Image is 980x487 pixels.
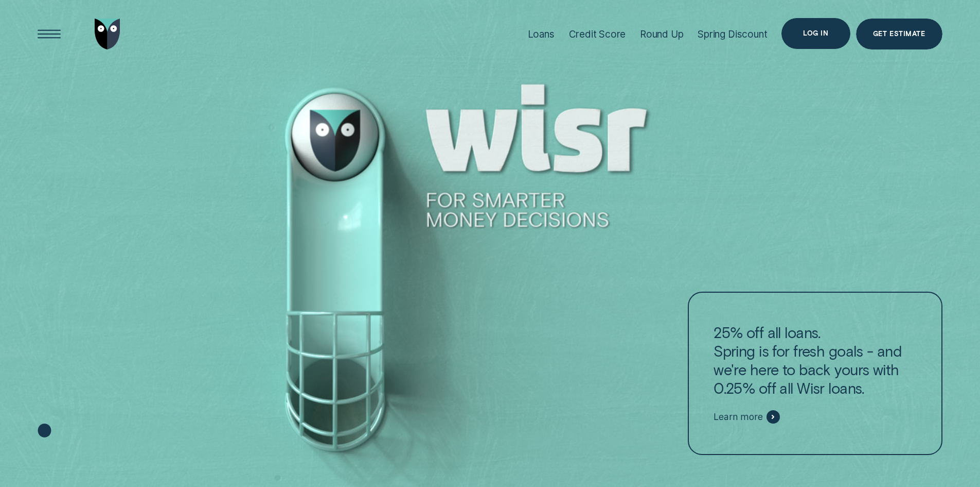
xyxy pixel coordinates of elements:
button: Open Menu [34,19,65,49]
div: Credit Score [569,28,626,40]
a: 25% off all loans.Spring is for fresh goals - and we're here to back yours with 0.25% off all Wis... [688,292,942,456]
img: Wisr [95,19,120,49]
div: Spring Discount [698,28,767,40]
button: Log in [781,18,850,49]
span: Learn more [714,411,762,423]
a: Get Estimate [856,19,942,49]
div: Round Up [640,28,684,40]
p: 25% off all loans. Spring is for fresh goals - and we're here to back yours with 0.25% off all Wi... [714,323,916,397]
div: Log in [803,30,828,37]
div: Loans [528,28,555,40]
